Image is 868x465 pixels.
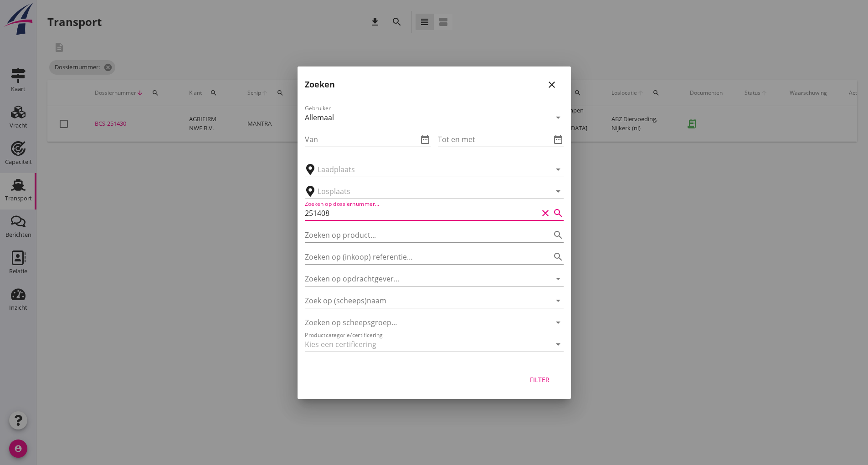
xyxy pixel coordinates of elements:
[553,339,564,350] i: arrow_drop_down
[527,375,553,384] div: Filter
[553,164,564,175] i: arrow_drop_down
[305,271,538,286] input: Zoeken op opdrachtgever...
[305,293,538,308] input: Zoek op (scheeps)naam
[305,132,418,147] input: Van
[420,134,431,145] i: date_range
[305,206,538,220] input: Zoeken op dossiernummer...
[305,250,538,264] input: Zoeken op (inkoop) referentie…
[553,112,564,123] i: arrow_drop_down
[553,295,564,306] i: arrow_drop_down
[305,78,335,91] h2: Zoeken
[520,372,560,388] button: Filter
[553,208,564,219] i: search
[553,186,564,197] i: arrow_drop_down
[553,251,564,262] i: search
[546,79,557,90] i: close
[305,113,334,122] div: Allemaal
[553,230,564,240] i: search
[318,184,538,199] input: Losplaats
[553,317,564,328] i: arrow_drop_down
[553,273,564,284] i: arrow_drop_down
[305,228,538,242] input: Zoeken op product...
[553,134,564,145] i: date_range
[318,162,538,177] input: Laadplaats
[438,132,551,147] input: Tot en met
[540,208,551,219] i: clear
